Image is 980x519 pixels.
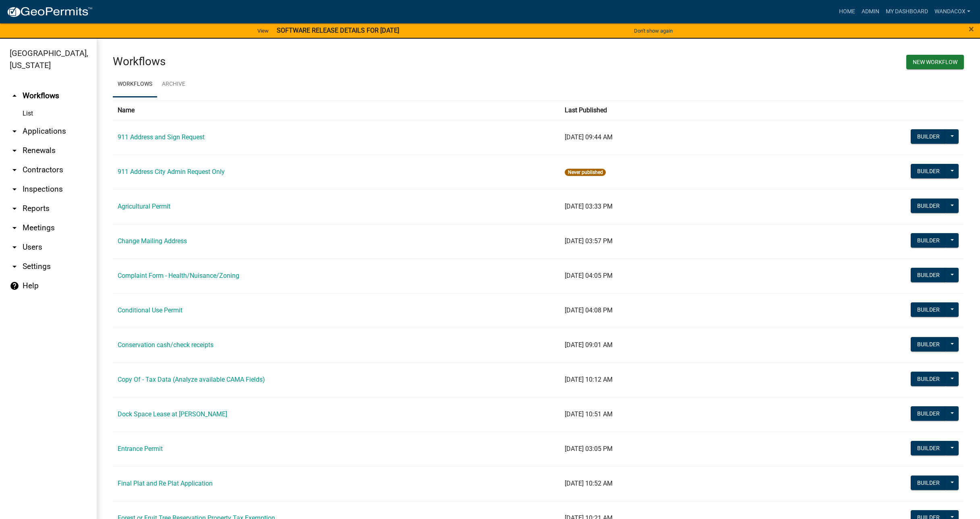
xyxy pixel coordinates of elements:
[10,146,19,155] i: arrow_drop_down
[10,281,19,291] i: help
[565,445,613,453] span: [DATE] 03:05 PM
[277,27,399,34] strong: SOFTWARE RELEASE DETAILS FOR [DATE]
[10,204,19,213] i: arrow_drop_down
[565,203,613,210] span: [DATE] 03:33 PM
[931,4,974,19] a: WandaCox
[911,233,946,248] button: Builder
[631,24,676,37] button: Don't show again
[118,480,213,487] a: Final Plat and Re Plat Application
[113,100,560,120] th: Name
[883,4,931,19] a: My Dashboard
[118,445,163,453] a: Entrance Permit
[118,272,239,279] a: Complaint Form - Health/Nuisance/Zoning
[113,55,532,68] h3: Workflows
[911,199,946,213] button: Builder
[10,165,19,175] i: arrow_drop_down
[565,376,613,383] span: [DATE] 10:12 AM
[10,126,19,136] i: arrow_drop_down
[565,133,613,141] span: [DATE] 09:44 AM
[118,306,182,314] a: Conditional Use Permit
[118,341,213,349] a: Conservation cash/check receipts
[911,441,946,455] button: Builder
[911,476,946,490] button: Builder
[906,55,964,69] button: New Workflow
[911,337,946,352] button: Builder
[836,4,858,19] a: Home
[254,24,272,37] a: View
[911,129,946,144] button: Builder
[560,100,808,120] th: Last Published
[565,272,613,279] span: [DATE] 04:05 PM
[118,203,170,210] a: Agricultural Permit
[118,410,227,418] a: Dock Space Lease at [PERSON_NAME]
[969,24,974,34] button: Close
[113,72,157,97] a: Workflows
[10,184,19,194] i: arrow_drop_down
[10,223,19,233] i: arrow_drop_down
[565,480,613,487] span: [DATE] 10:52 AM
[565,237,613,245] span: [DATE] 03:57 PM
[565,169,605,176] span: Never published
[911,268,946,282] button: Builder
[157,72,190,97] a: Archive
[10,242,19,252] i: arrow_drop_down
[565,341,613,349] span: [DATE] 09:01 AM
[969,23,974,35] span: ×
[10,262,19,271] i: arrow_drop_down
[565,410,613,418] span: [DATE] 10:51 AM
[10,91,19,101] i: arrow_drop_up
[911,164,946,178] button: Builder
[911,406,946,421] button: Builder
[911,372,946,386] button: Builder
[858,4,883,19] a: Admin
[118,376,265,383] a: Copy Of - Tax Data (Analyze available CAMA Fields)
[118,237,187,245] a: Change Mailing Address
[565,306,613,314] span: [DATE] 04:08 PM
[911,302,946,317] button: Builder
[118,133,205,141] a: 911 Address and Sign Request
[118,168,225,176] a: 911 Address City Admin Request Only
